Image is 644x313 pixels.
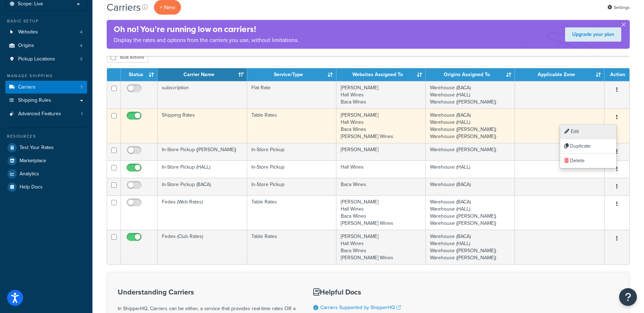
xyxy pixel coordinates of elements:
[560,124,616,139] a: Edit
[5,53,87,66] a: Pickup Locations 3
[158,178,247,195] td: In-Store Pickup (BACA)
[158,230,247,264] td: Fedex (Club Rates)
[320,304,401,311] a: Carriers Supported by ShipperHQ
[5,94,87,107] a: Shipping Rules
[5,107,87,121] li: Advanced Features
[247,108,336,143] td: Table Rates
[118,288,296,296] h3: Understanding Carriers
[247,195,336,230] td: Table Rates
[107,0,141,14] h1: Carriers
[5,154,87,167] a: Marketplace
[336,160,426,178] td: Hall Wines
[18,1,43,7] span: Scope: Live
[80,43,83,49] span: 4
[107,52,148,63] button: Bulk Actions
[336,230,426,264] td: [PERSON_NAME] Hall Wines Baca Wines [PERSON_NAME] Wines
[5,39,87,52] li: Origins
[18,43,34,49] span: Origins
[158,160,247,178] td: In-Store Pickup (HALL)
[336,68,426,81] th: Websites Assigned To: activate to sort column ascending
[5,39,87,52] a: Origins 4
[158,81,247,108] td: subscription
[20,158,46,164] span: Marketplace
[20,184,43,190] span: Help Docs
[426,195,515,230] td: Warehouse (BACA) Warehouse (HALL) Warehouse ([PERSON_NAME]) Warehouse ([PERSON_NAME])
[426,81,515,108] td: Warehouse (BACA) Warehouse (HALL) Warehouse ([PERSON_NAME])
[619,288,637,306] button: Open Resource Center
[313,288,406,296] h3: Helpful Docs
[158,143,247,160] td: In-Store Pickup ([PERSON_NAME])
[336,108,426,143] td: [PERSON_NAME] Hall Wines Baca Wines [PERSON_NAME] Wines
[426,108,515,143] td: Warehouse (BACA) Warehouse (HALL) Warehouse ([PERSON_NAME]) Warehouse ([PERSON_NAME])
[426,230,515,264] td: Warehouse (BACA) Warehouse (HALL) Warehouse ([PERSON_NAME]) Warehouse ([PERSON_NAME])
[5,26,87,39] li: Websites
[607,2,630,12] a: Settings
[121,68,158,81] th: Status: activate to sort column ascending
[515,68,604,81] th: Applicable Zone: activate to sort column ascending
[80,84,83,90] span: 7
[565,27,621,42] a: Upgrade your plan
[5,81,87,94] a: Carriers 7
[5,18,87,24] div: Basic Setup
[114,35,299,45] p: Display the rates and options from the carriers you use, without limitations.
[336,195,426,230] td: [PERSON_NAME] Hall Wines Baca Wines [PERSON_NAME] Wines
[18,97,51,104] span: Shipping Rules
[5,53,87,66] li: Pickup Locations
[81,111,83,117] span: 1
[605,68,629,81] th: Action
[247,68,336,81] th: Service/Type: activate to sort column ascending
[560,154,616,168] a: Delete
[426,68,515,81] th: Origins Assigned To: activate to sort column ascending
[18,29,38,35] span: Websites
[426,178,515,195] td: Warehouse (BACA)
[5,81,87,94] li: Carriers
[158,68,247,81] th: Carrier Name: activate to sort column ascending
[80,56,83,62] span: 3
[5,133,87,139] div: Resources
[20,145,54,151] span: Test Your Rates
[5,73,87,79] div: Manage Shipping
[5,26,87,39] a: Websites 4
[5,181,87,193] a: Help Docs
[5,107,87,121] a: Advanced Features 1
[80,29,83,35] span: 4
[336,143,426,160] td: [PERSON_NAME]
[5,141,87,154] a: Test Your Rates
[247,143,336,160] td: In-Store Pickup
[158,108,247,143] td: Shipping Rates
[247,230,336,264] td: Table Rates
[247,178,336,195] td: In-Store Pickup
[18,56,55,62] span: Pickup Locations
[20,171,39,177] span: Analytics
[560,139,616,154] a: Duplicate
[5,168,87,180] a: Analytics
[158,195,247,230] td: Fedex (Web Rates)
[426,160,515,178] td: Warehouse (HALL)
[426,143,515,160] td: Warehouse ([PERSON_NAME])
[18,111,61,117] span: Advanced Features
[247,160,336,178] td: In-Store Pickup
[18,84,36,90] span: Carriers
[247,81,336,108] td: Flat Rate
[336,81,426,108] td: [PERSON_NAME] Hall Wines Baca Wines
[114,23,299,35] h4: Oh no! You’re running low on carriers!
[336,178,426,195] td: Baca Wines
